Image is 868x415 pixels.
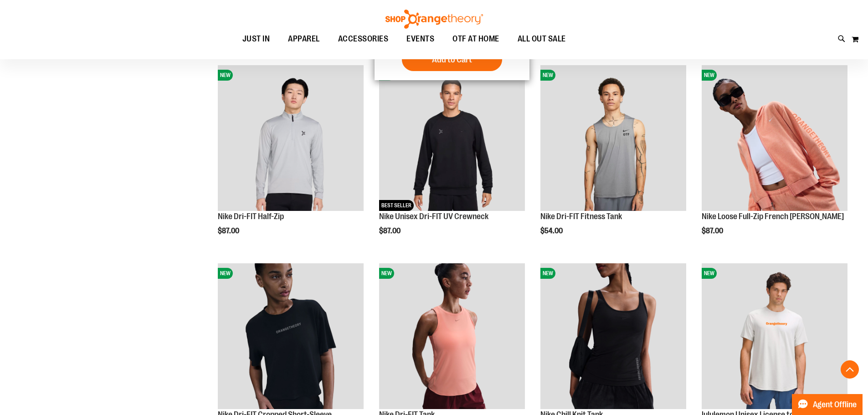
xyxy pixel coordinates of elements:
span: NEW [540,268,555,279]
span: $87.00 [218,227,241,235]
img: Nike Dri-FIT Fitness Tank [540,65,686,211]
a: Nike Unisex Dri-FIT UV Crewneck [379,212,488,221]
a: Nike Loose Full-Zip French [PERSON_NAME] [702,212,844,221]
span: NEW [379,268,394,279]
img: Nike Dri-FIT Half-Zip [218,65,364,211]
span: ALL OUT SALE [518,29,566,49]
span: NEW [218,70,233,81]
img: Nike Dri-FIT Tank [379,263,525,409]
a: Nike Unisex Dri-FIT UV CrewneckNEWBEST SELLER [379,65,525,212]
button: Back To Top [841,360,859,379]
span: OTF AT HOME [452,29,499,49]
span: Agent Offline [813,400,857,409]
span: ACCESSORIES [338,29,389,49]
a: Nike Dri-FIT Half-Zip [218,212,284,221]
button: Agent Offline [792,394,863,415]
img: Nike Chill Knit Tank [540,263,686,409]
span: $87.00 [379,227,402,235]
img: lululemon Unisex License to Train Short Sleeve [702,263,847,409]
a: Nike Loose Full-Zip French Terry HoodieNEW [702,65,847,212]
img: Shop Orangetheory [384,10,484,29]
span: APPAREL [288,29,320,49]
div: product [697,61,852,258]
span: $54.00 [540,227,564,235]
span: $87.00 [702,227,724,235]
a: Nike Dri-FIT Fitness Tank [540,212,622,221]
span: NEW [702,70,717,81]
span: NEW [540,70,555,81]
span: NEW [218,268,233,279]
span: BEST SELLER [379,200,414,211]
a: lululemon Unisex License to Train Short SleeveNEW [702,263,847,410]
div: product [536,61,691,258]
div: product [375,61,529,258]
a: Nike Dri-FIT Cropped Short-SleeveNEW [218,263,364,410]
img: Nike Dri-FIT Cropped Short-Sleeve [218,263,364,409]
span: EVENTS [406,29,434,49]
img: Nike Loose Full-Zip French Terry Hoodie [702,65,847,211]
a: Nike Chill Knit TankNEW [540,263,686,410]
span: JUST IN [242,29,270,49]
span: Add to Cart [432,55,472,65]
a: Nike Dri-FIT Half-ZipNEW [218,65,364,212]
a: Nike Dri-FIT TankNEW [379,263,525,410]
div: product [213,61,368,258]
img: Nike Unisex Dri-FIT UV Crewneck [379,65,525,211]
button: Add to Cart [402,48,502,71]
a: Nike Dri-FIT Fitness TankNEW [540,65,686,212]
span: NEW [702,268,717,279]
